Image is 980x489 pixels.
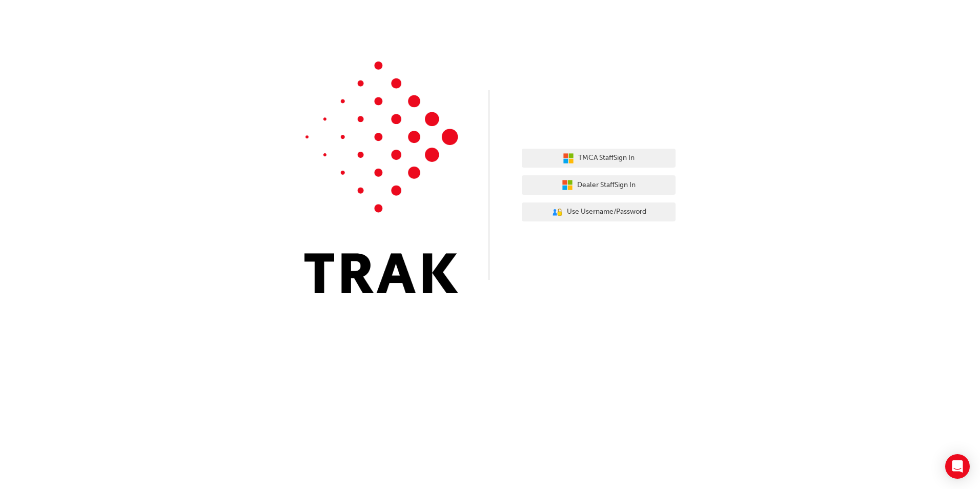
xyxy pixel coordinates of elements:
span: Dealer Staff Sign In [577,179,636,191]
button: Dealer StaffSign In [522,175,676,195]
button: TMCA StaffSign In [522,149,676,168]
button: Use Username/Password [522,202,676,222]
div: Open Intercom Messenger [945,454,970,479]
span: TMCA Staff Sign In [578,152,635,164]
span: Use Username/Password [567,206,646,218]
img: Trak [304,62,458,293]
